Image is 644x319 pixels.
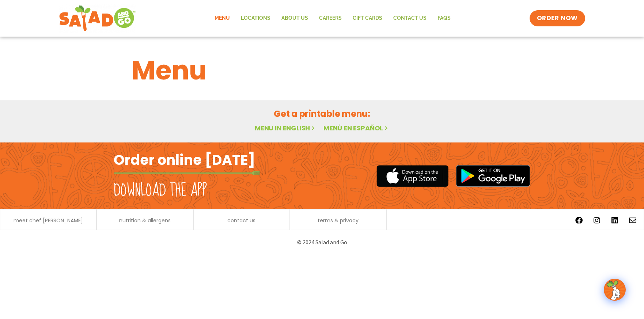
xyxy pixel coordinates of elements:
a: Menu in English [255,123,316,133]
a: Menu [209,10,235,27]
a: Locations [235,10,276,27]
a: GIFT CARDS [347,10,388,27]
h2: Download the app [114,180,207,201]
a: Contact Us [388,10,432,27]
a: terms & privacy [318,218,359,223]
a: ORDER NOW [530,10,585,26]
span: ORDER NOW [537,14,578,23]
p: © 2024 Salad and Go [117,237,527,247]
a: meet chef [PERSON_NAME] [14,218,83,223]
nav: Menu [209,10,456,27]
a: About Us [276,10,314,27]
img: appstore [376,164,448,188]
a: contact us [227,218,255,223]
img: new-SAG-logo-768×292 [59,4,136,33]
a: nutrition & allergens [119,218,171,223]
img: fork [114,171,260,175]
h2: Get a printable menu: [132,107,512,120]
img: wpChatIcon [605,279,625,300]
a: Careers [314,10,347,27]
h2: Order online [DATE] [114,151,255,169]
img: google_play [456,165,530,187]
a: Menú en español [323,123,389,133]
h1: Menu [132,51,512,90]
a: FAQs [432,10,456,27]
